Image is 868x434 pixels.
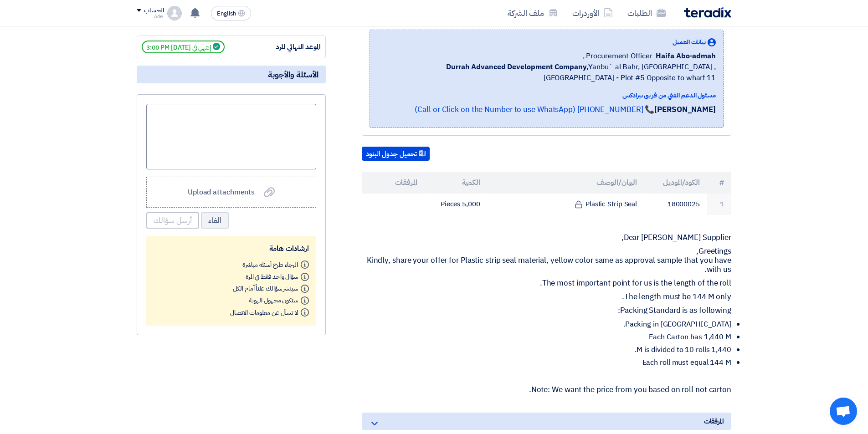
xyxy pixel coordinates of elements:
[654,104,716,115] strong: [PERSON_NAME]
[488,172,645,194] th: البيان/الوصف
[154,243,309,254] div: ارشادات هامة
[488,194,645,215] td: Plastic Strip Seal
[242,260,298,269] span: الرجاء طرح أسئلة مباشرة
[201,212,229,229] button: الغاء
[704,416,724,426] span: المرفقات
[446,61,588,72] b: Durrah Advanced Development Company,
[188,187,255,198] span: Upload attachments
[500,2,565,24] a: ملف الشركة
[644,194,707,215] td: 18000025
[425,172,488,194] th: الكمية
[565,2,620,24] a: الأوردرات
[362,233,731,242] p: Dear [PERSON_NAME] Supplier,
[830,398,857,425] div: Open chat
[211,6,251,20] button: English
[146,104,316,169] div: اكتب سؤالك هنا
[644,172,707,194] th: الكود/الموديل
[252,42,321,52] div: الموعد النهائي للرد
[684,7,731,18] img: Teradix logo
[144,7,164,15] div: الحساب
[362,172,425,194] th: المرفقات
[362,279,731,288] p: The most important point for us is the length of the roll.
[362,247,731,274] p: Greetings, Kindly, share your offer for Plastic strip seal material, yellow color same as approva...
[377,61,716,83] span: Yanbu` al Bahr, [GEOGRAPHIC_DATA] ,[GEOGRAPHIC_DATA] - Plot #5 Opposite to wharf 11
[142,41,225,53] span: إنتهي في [DATE] 3:00 PM
[369,345,731,354] li: 1,440 M is divided to 10 rolls.
[362,292,731,301] p: The length must be 144 M only.
[425,194,488,215] td: 5,000 Pieces
[583,51,652,61] span: Procurement Officer ,
[230,307,298,317] span: لا تسأل عن معلومات الاتصال
[217,10,236,17] span: English
[167,6,182,20] img: profile_test.png
[362,306,731,315] p: Packing Standard is as following:
[369,332,731,342] li: Each Carton has 1,440 M
[707,194,731,215] td: 1
[620,2,673,24] a: الطلبات
[268,69,318,80] span: الأسئلة والأجوبة
[369,320,731,329] li: Packing in [GEOGRAPHIC_DATA].
[707,172,731,194] th: #
[377,91,716,100] div: مسئول الدعم الفني من فريق تيرادكس
[137,14,164,19] div: Adel
[233,284,298,293] span: سينشر سؤالك علناً أمام الكل
[249,296,298,305] span: ستكون مجهول الهوية
[146,212,199,229] button: أرسل سؤالك
[369,358,731,367] li: Each roll must equal 144 M
[415,104,654,115] a: 📞 [PHONE_NUMBER] (Call or Click on the Number to use WhatsApp)
[246,272,298,281] span: سؤال واحد فقط في المرة
[656,51,716,61] span: Haifa Abo-admah
[362,385,731,394] p: Note: We want the price from you based on roll not carton.
[362,147,430,161] button: تحميل جدول البنود
[673,37,706,47] span: بيانات العميل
